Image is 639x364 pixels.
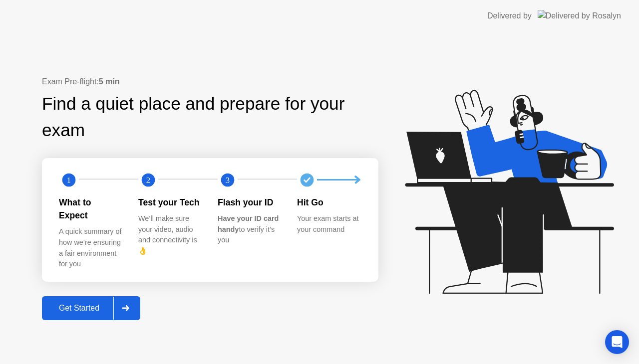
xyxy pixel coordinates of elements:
div: Hit Go [297,196,360,209]
text: 1 [67,175,71,184]
b: 5 min [99,77,120,86]
div: Your exam starts at your command [297,213,360,235]
button: Get Started [42,296,140,320]
div: Flash your ID [218,196,281,209]
div: to verify it’s you [218,213,281,246]
div: We’ll make sure your video, audio and connectivity is 👌 [138,213,202,256]
div: Open Intercom Messenger [605,330,629,354]
div: Test your Tech [138,196,202,209]
div: What to Expect [59,196,122,222]
div: Get Started [45,304,113,313]
div: Exam Pre-flight: [42,76,378,88]
b: Have your ID card handy [218,214,279,233]
text: 2 [146,175,150,184]
div: Find a quiet place and prepare for your exam [42,91,378,144]
div: Delivered by [487,10,532,22]
div: A quick summary of how we’re ensuring a fair environment for you [59,226,122,269]
text: 3 [226,175,230,184]
img: Delivered by Rosalyn [538,10,621,21]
